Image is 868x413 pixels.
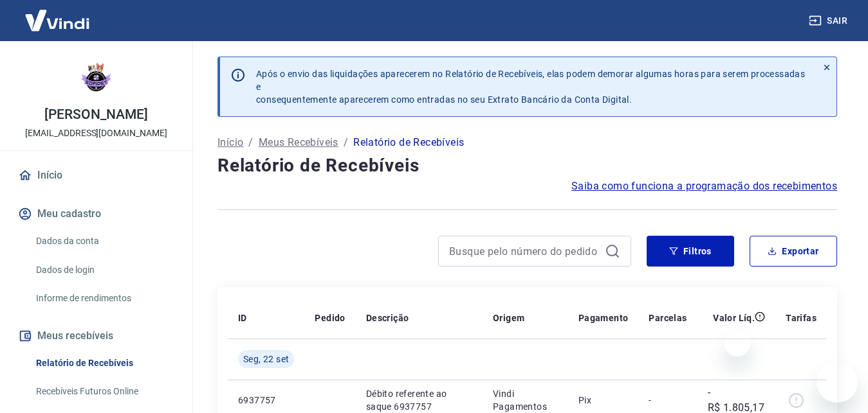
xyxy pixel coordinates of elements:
button: Meu cadastro [15,200,177,228]
p: Após o envio das liquidações aparecerem no Relatório de Recebíveis, elas podem demorar algumas ho... [256,67,807,106]
p: Relatório de Recebíveis [353,135,464,150]
p: [EMAIL_ADDRESS][DOMAIN_NAME] [25,127,167,140]
button: Filtros [647,236,734,267]
p: / [248,135,253,150]
p: - [649,394,687,407]
p: ID [238,312,247,324]
a: Recebíveis Futuros Online [31,378,177,405]
p: Débito referente ao saque 6937757 [366,387,472,413]
a: Informe de rendimentos [31,285,177,312]
iframe: Botão para abrir a janela de mensagens [817,362,858,403]
a: Início [217,135,243,150]
iframe: Fechar mensagem [725,331,750,356]
p: Valor Líq. [713,312,755,324]
p: Origem [493,312,524,324]
p: Pagamento [578,312,629,324]
p: Pix [578,394,629,407]
span: Seg, 22 set [243,353,289,365]
p: Parcelas [649,312,687,324]
h4: Relatório de Recebíveis [217,153,837,179]
img: Vindi [15,1,99,40]
p: / [344,135,348,150]
button: Sair [806,9,853,33]
a: Dados da conta [31,228,177,254]
a: Dados de login [31,257,177,283]
a: Relatório de Recebíveis [31,350,177,376]
p: 6937757 [238,394,294,407]
p: Pedido [315,312,345,324]
p: Descrição [366,312,409,324]
input: Busque pelo número do pedido [449,242,600,261]
a: Início [15,161,177,189]
p: Tarifas [786,312,817,324]
a: Meus Recebíveis [259,135,338,150]
p: [PERSON_NAME] [44,108,147,121]
img: e3727277-d80f-4bdf-8ca9-f3fa038d2d1c.jpeg [71,51,122,103]
button: Meus recebíveis [15,322,177,350]
a: Saiba como funciona a programação dos recebimentos [571,179,837,194]
p: Vindi Pagamentos [493,387,558,413]
button: Exportar [750,236,837,267]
